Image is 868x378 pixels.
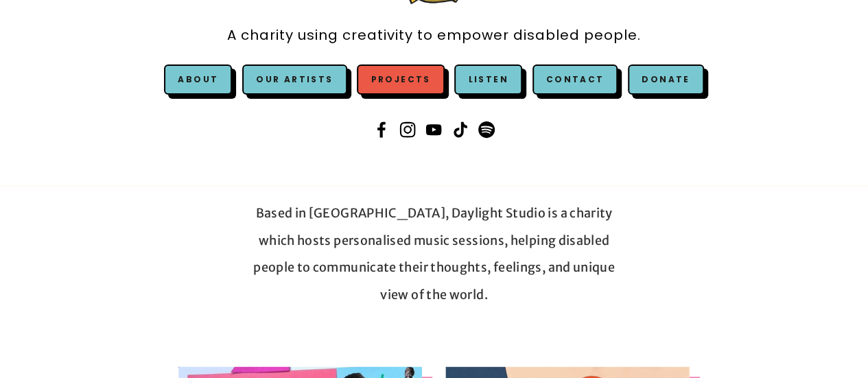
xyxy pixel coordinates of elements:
[468,73,508,85] a: Listen
[178,73,218,85] a: About
[628,64,703,95] a: Donate
[532,64,618,95] a: Contact
[227,20,641,51] a: A charity using creativity to empower disabled people.
[242,64,347,95] a: Our Artists
[245,200,623,308] p: Based in [GEOGRAPHIC_DATA], Daylight Studio is a charity which hosts personalised music sessions,...
[357,64,444,95] a: Projects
